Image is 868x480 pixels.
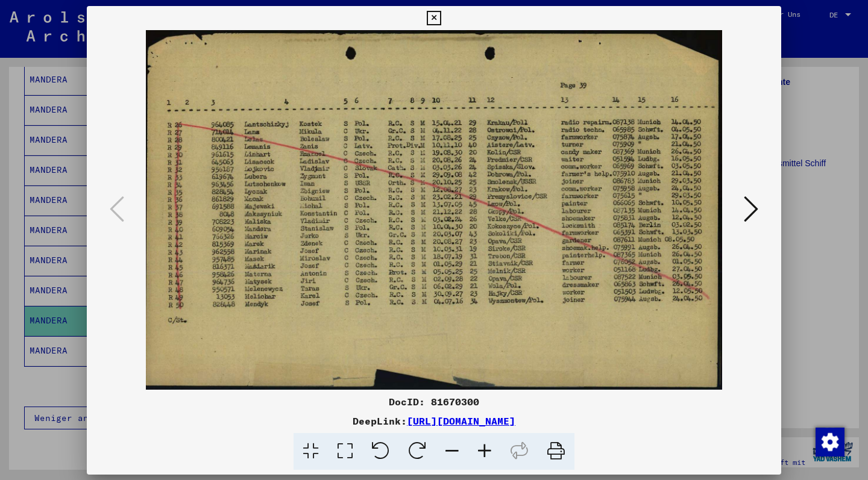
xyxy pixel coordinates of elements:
div: DocID: 81670300 [87,394,781,409]
img: Zustimmung ändern [816,428,844,457]
div: DeepLink: [87,414,781,428]
a: [URL][DOMAIN_NAME] [407,415,515,427]
img: 001.jpg [128,30,740,390]
div: Zustimmung ändern [815,427,844,456]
